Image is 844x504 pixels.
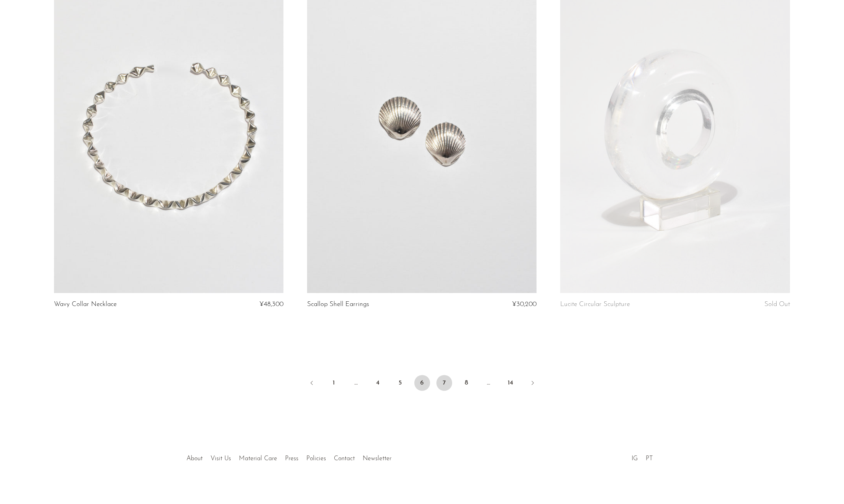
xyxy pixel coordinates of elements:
a: Lucite Circular Sculpture [560,301,630,308]
a: About [186,455,203,462]
ul: Social Medias [628,449,657,464]
a: 8 [458,375,474,391]
span: ¥48,300 [259,301,283,308]
a: Policies [306,455,326,462]
a: Visit Us [211,455,231,462]
a: Material Care [239,455,277,462]
span: Sold Out [764,301,790,308]
ul: Quick links [183,449,395,464]
a: 7 [436,375,452,391]
a: 5 [392,375,408,391]
a: 14 [503,375,518,391]
span: … [481,375,496,391]
a: Press [285,455,298,462]
a: 1 [326,375,342,391]
a: IG [632,455,638,462]
a: Scallop Shell Earrings [307,301,369,308]
a: Wavy Collar Necklace [54,301,117,308]
a: 4 [370,375,386,391]
span: ¥30,200 [512,301,537,308]
a: Next [525,375,540,392]
span: 6 [414,375,430,391]
a: PT [646,455,653,462]
span: … [348,375,364,391]
a: Previous [304,375,320,392]
a: Contact [334,455,355,462]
